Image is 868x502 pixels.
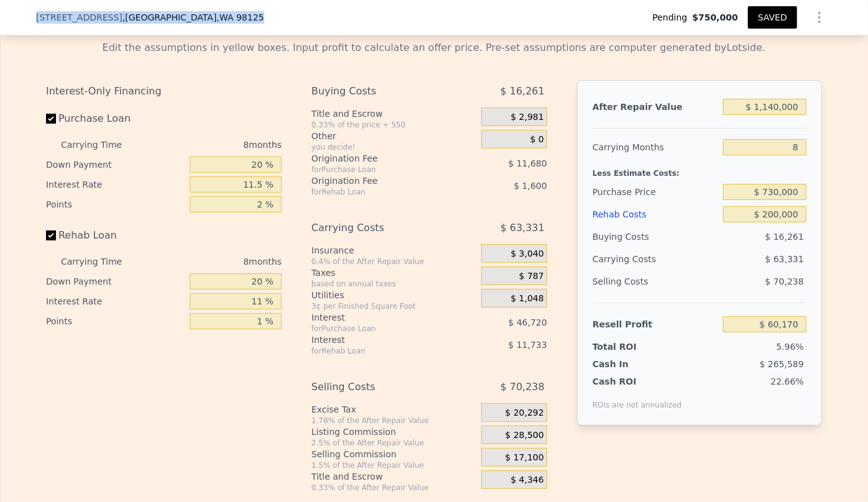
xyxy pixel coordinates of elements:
span: $750,000 [692,11,738,24]
div: Carrying Months [593,136,718,158]
div: Points [46,194,185,214]
span: $ 16,261 [501,80,545,103]
div: Excise Tax [312,403,476,416]
div: Origination Fee [312,152,450,165]
span: $ 70,238 [765,276,804,286]
div: Interest Rate [46,291,185,311]
div: Interest-Only Financing [46,80,282,103]
div: Selling Costs [593,270,718,293]
div: 2.5% of the After Repair Value [312,438,476,448]
div: 1.5% of the After Repair Value [312,460,476,470]
span: $ 3,040 [510,249,543,260]
div: Interest [312,334,450,346]
div: Down Payment [46,272,185,291]
div: Insurance [312,244,476,257]
div: 0.4% of the After Repair Value [312,257,476,267]
span: 22.66% [771,376,804,386]
div: Purchase Price [593,181,718,203]
div: Title and Escrow [312,107,476,120]
div: Carrying Costs [593,248,670,270]
span: $ 4,346 [510,475,543,486]
div: After Repair Value [593,96,718,118]
span: $ 16,261 [765,232,804,242]
input: Purchase Loan [46,114,56,124]
div: Carrying Time [61,135,142,155]
span: $ 20,292 [506,408,544,419]
div: Title and Escrow [312,470,476,483]
div: Points [46,311,185,331]
div: Origination Fee [312,175,450,187]
span: 5.96% [777,342,804,352]
span: $ 11,680 [509,158,547,168]
button: SAVED [748,6,797,29]
div: Buying Costs [593,226,718,248]
span: $ 787 [519,271,544,282]
div: Listing Commission [312,426,476,438]
div: 0.33% of the After Repair Value [312,483,476,493]
input: Rehab Loan [46,230,56,240]
span: $ 63,331 [501,217,545,239]
div: Utilities [312,289,476,301]
div: for Purchase Loan [312,165,450,175]
div: Other [312,130,476,142]
div: Edit the assumptions in yellow boxes. Input profit to calculate an offer price. Pre-set assumptio... [46,40,822,55]
span: $ 63,331 [765,254,804,264]
div: 8 months [147,252,282,272]
div: for Purchase Loan [312,324,450,334]
div: Carrying Costs [312,217,450,239]
div: for Rehab Loan [312,187,450,197]
button: Show Options [807,5,832,30]
div: Carrying Time [61,252,142,272]
div: Less Estimate Costs: [593,158,806,181]
div: Cash In [593,358,670,370]
div: you decide! [312,142,476,152]
div: 0.33% of the price + 550 [312,120,476,130]
div: Interest Rate [46,175,185,194]
div: Buying Costs [312,80,450,103]
div: Interest [312,311,450,324]
div: ROIs are not annualized [593,388,682,410]
div: Cash ROI [593,375,682,388]
span: Pending [652,11,692,24]
span: $ 70,238 [501,376,545,398]
div: 3¢ per Finished Square Foot [312,301,476,311]
label: Rehab Loan [46,224,185,247]
div: Down Payment [46,155,185,175]
div: Selling Commission [312,448,476,460]
span: $ 46,720 [509,317,547,327]
span: [STREET_ADDRESS] [36,11,122,24]
div: Rehab Costs [593,203,718,226]
span: , WA 98125 [216,12,264,22]
span: $ 1,048 [510,293,543,304]
span: , [GEOGRAPHIC_DATA] [122,11,264,24]
span: $ 265,589 [760,359,804,369]
div: 1.78% of the After Repair Value [312,416,476,426]
span: $ 17,100 [506,452,544,463]
div: Taxes [312,267,476,279]
div: Resell Profit [593,313,718,335]
span: $ 28,500 [506,430,544,441]
label: Purchase Loan [46,107,185,130]
div: Total ROI [593,340,670,353]
div: based on annual taxes [312,279,476,289]
div: 8 months [147,135,282,155]
div: for Rehab Loan [312,346,450,356]
div: Selling Costs [312,376,450,398]
span: $ 1,600 [514,181,547,191]
span: $ 0 [530,134,544,145]
span: $ 2,981 [510,112,543,123]
span: $ 11,733 [509,340,547,350]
